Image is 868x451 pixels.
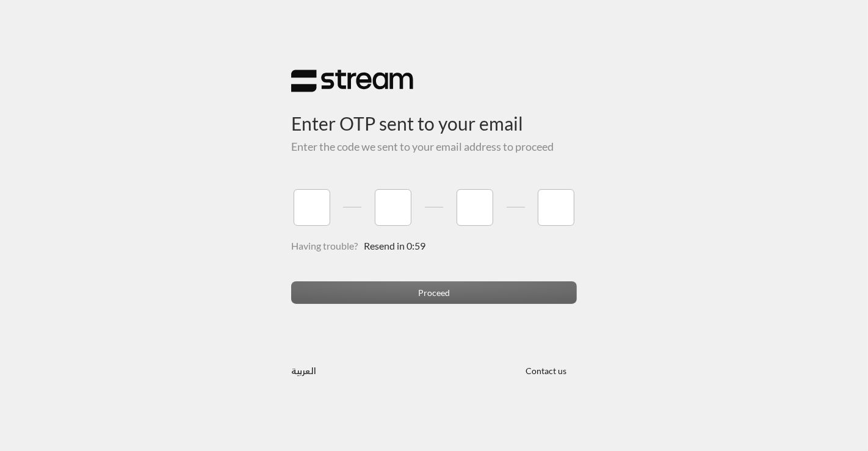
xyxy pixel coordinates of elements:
[291,69,413,93] img: Stream Logo
[291,359,316,382] a: العربية
[291,140,577,154] h5: Enter the code we sent to your email address to proceed
[291,93,577,135] h3: Enter OTP sent to your email
[516,359,577,382] button: Contact us
[516,366,577,376] a: Contact us
[364,240,425,251] span: Resend in 0:59
[291,240,358,251] span: Having trouble?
